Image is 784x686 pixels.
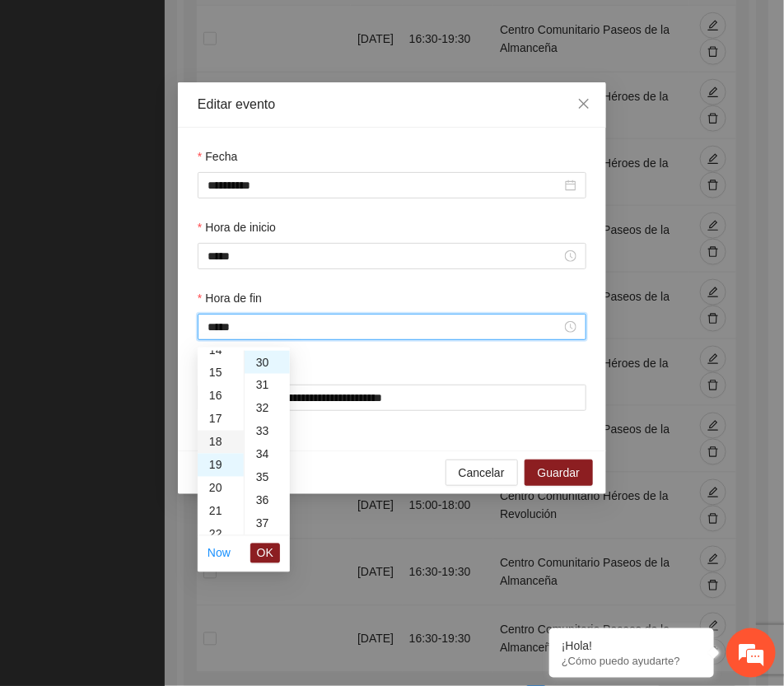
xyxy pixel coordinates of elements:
div: 15 [198,362,244,385]
div: 32 [245,397,290,420]
div: 33 [245,420,290,443]
label: Hora de inicio [198,218,276,236]
div: 16 [198,385,244,408]
span: Cancelar [459,464,505,482]
div: 19 [198,454,244,477]
p: ¿Cómo puedo ayudarte? [562,655,702,667]
div: 22 [198,523,244,546]
button: Cancelar [446,460,518,486]
button: Guardar [525,460,593,486]
div: 18 [198,431,244,454]
span: OK [257,544,273,562]
textarea: Escriba su mensaje y pulse “Intro” [8,450,314,507]
div: 36 [245,489,290,512]
div: Chatee con nosotros ahora [86,84,277,105]
div: ¡Hola! [562,639,702,652]
label: Fecha [198,147,237,166]
div: 35 [245,466,290,489]
div: 30 [245,351,290,374]
label: Hora de fin [198,289,262,307]
div: Editar evento [198,96,586,114]
div: 34 [245,443,290,466]
input: Hora de fin [208,318,562,336]
div: 31 [245,374,290,397]
div: 37 [245,512,290,535]
input: Hora de inicio [208,247,562,265]
a: Now [208,547,231,560]
div: 21 [198,500,244,523]
div: 17 [198,408,244,431]
div: Minimizar ventana de chat en vivo [270,8,310,48]
span: Estamos en línea. [96,220,227,386]
button: OK [250,544,280,563]
span: Guardar [538,464,580,482]
button: Close [562,82,606,127]
input: Lugar [198,385,586,411]
div: 20 [198,477,244,500]
input: Fecha [208,176,562,194]
span: close [577,97,590,110]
